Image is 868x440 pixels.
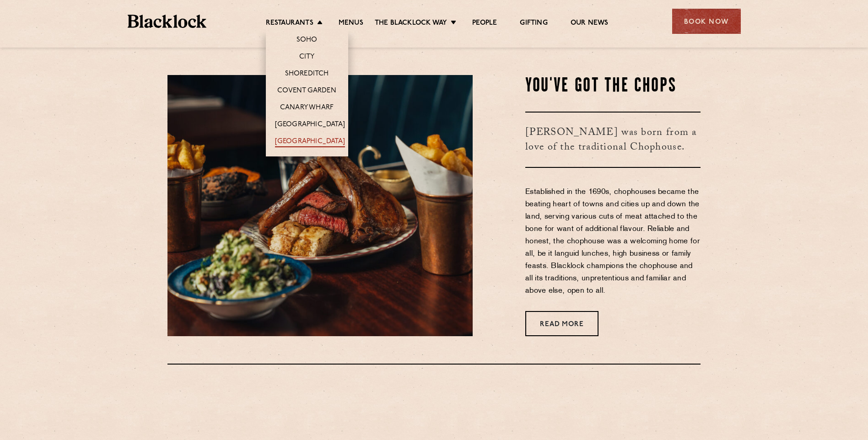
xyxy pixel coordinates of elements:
a: The Blacklock Way [375,19,447,29]
a: Soho [297,36,318,46]
a: [GEOGRAPHIC_DATA] [275,137,345,147]
a: Canary Wharf [280,103,334,113]
a: Shoreditch [285,70,329,80]
a: [GEOGRAPHIC_DATA] [275,120,345,130]
a: Gifting [520,19,547,29]
img: BL_Textured_Logo-footer-cropped.svg [128,15,207,28]
a: People [472,19,497,29]
a: Restaurants [266,19,313,29]
div: Book Now [672,9,741,34]
a: Read More [525,311,598,336]
h2: You've Got The Chops [525,75,701,98]
a: Covent Garden [277,86,336,97]
h3: [PERSON_NAME] was born from a love of the traditional Chophouse. [525,112,701,168]
a: City [299,53,315,63]
a: Our News [571,19,609,29]
p: Established in the 1690s, chophouses became the beating heart of towns and cities up and down the... [525,186,701,297]
a: Menus [339,19,363,29]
